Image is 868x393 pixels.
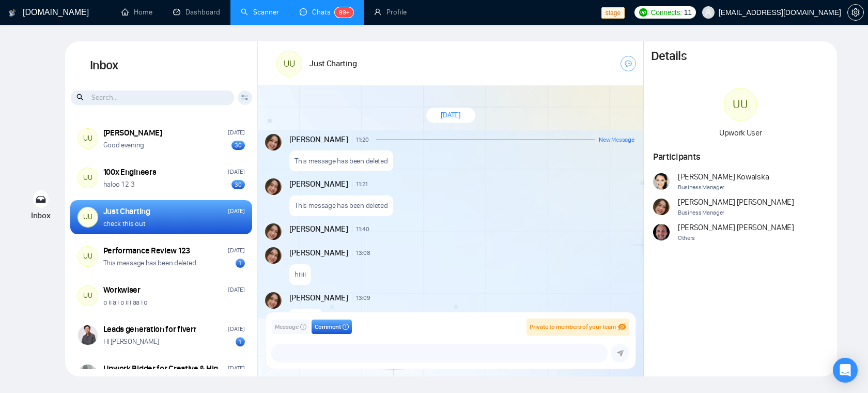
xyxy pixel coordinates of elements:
div: [DATE] [228,364,244,373]
span: 13:09 [356,294,370,302]
img: Andrian [265,247,282,264]
div: 1 [236,337,245,346]
div: Just Charting [103,206,150,217]
img: Andrian Marsella [653,199,670,215]
span: [PERSON_NAME] [289,292,348,304]
a: userProfile [374,8,407,17]
span: [PERSON_NAME] [PERSON_NAME] [678,222,794,233]
img: Robert O'Kruk [653,224,670,240]
img: Ari Sulistya [78,325,98,345]
p: o ii a i o ii i aa i o [103,297,148,307]
div: UU [277,51,302,76]
div: UU [78,168,98,188]
img: logo [9,5,16,21]
span: info-circle [300,324,306,330]
img: Ellen Holmsten [78,365,98,384]
h1: Details [651,49,686,64]
div: Open Intercom Messenger [833,358,858,383]
span: user [705,9,712,16]
p: This message has been deleted [295,201,388,210]
h1: Inbox [65,41,258,90]
h1: Participants [653,151,828,162]
button: Messageinfo-circle [272,320,309,334]
div: 100x Engineers [103,167,157,178]
p: check this out [103,219,146,229]
span: Private to members of your team [530,323,616,330]
div: [DATE] [228,206,244,216]
div: Leads generation for fiverr [103,324,197,335]
a: searchScanner [241,8,279,17]
div: [DATE] [228,167,244,177]
div: UU [78,286,98,306]
div: UU [724,88,756,120]
button: setting [847,4,864,21]
div: UU [78,247,98,266]
span: Business Manager [678,183,769,192]
div: [DATE] [228,285,244,295]
div: [DATE] [228,246,244,255]
img: Andrian [265,223,282,240]
p: Good evening [103,140,144,150]
span: Message [275,322,299,332]
span: Comment [315,322,341,332]
span: 11:21 [356,180,368,188]
h1: Just Charting [309,58,357,69]
span: eye-invisible [618,323,626,331]
span: 11 [684,7,692,18]
div: Performance Review 123 [103,245,190,256]
span: [PERSON_NAME] Kowalska [678,171,769,183]
span: Connects: [650,7,681,18]
div: [DATE] [228,128,244,138]
span: search [76,92,85,103]
img: Andrian [265,134,282,150]
span: setting [848,8,863,17]
div: 1 [236,259,245,268]
div: Upwork Bidder for Creative & High-Aesthetic Design Projects [103,363,225,374]
span: 11:20 [356,135,369,144]
div: UU [78,207,98,227]
img: Andrian [265,178,282,195]
p: Hi [PERSON_NAME] [103,337,159,346]
span: Business Manager [678,208,794,218]
span: [PERSON_NAME] [289,247,348,259]
span: 13:08 [356,249,370,257]
sup: 99+ [335,7,353,18]
p: This message has been deleted [295,156,388,166]
a: homeHome [121,8,152,17]
span: [PERSON_NAME] [PERSON_NAME] [678,196,794,208]
span: Inbox [31,210,51,220]
span: Others [678,233,794,243]
div: [PERSON_NAME] [103,127,162,139]
a: setting [847,8,864,17]
button: Commentinfo-circle [312,320,352,334]
span: New Message [599,137,634,143]
span: 11:40 [356,225,369,233]
div: Workwiser [103,284,141,296]
span: [PERSON_NAME] [289,178,348,190]
img: upwork-logo.png [639,8,647,17]
input: Search... [71,90,234,105]
span: [DATE] [441,110,461,120]
div: 30 [231,180,245,189]
a: dashboardDashboard [173,8,220,17]
img: Andrian [265,292,282,309]
span: stage [601,7,625,19]
div: UU [78,129,98,148]
span: [PERSON_NAME] [289,134,348,145]
img: Agnieszka Kowalska [653,173,670,190]
p: haloo 1 2 3 [103,179,135,189]
span: info-circle [343,324,349,330]
span: Upwork User [719,128,762,138]
a: messageChats99+ [300,8,353,17]
p: This message has been deleted [103,258,196,268]
span: [PERSON_NAME] [289,223,348,235]
div: 30 [231,141,245,150]
div: [DATE] [228,324,244,334]
p: hiiiii [295,269,305,279]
